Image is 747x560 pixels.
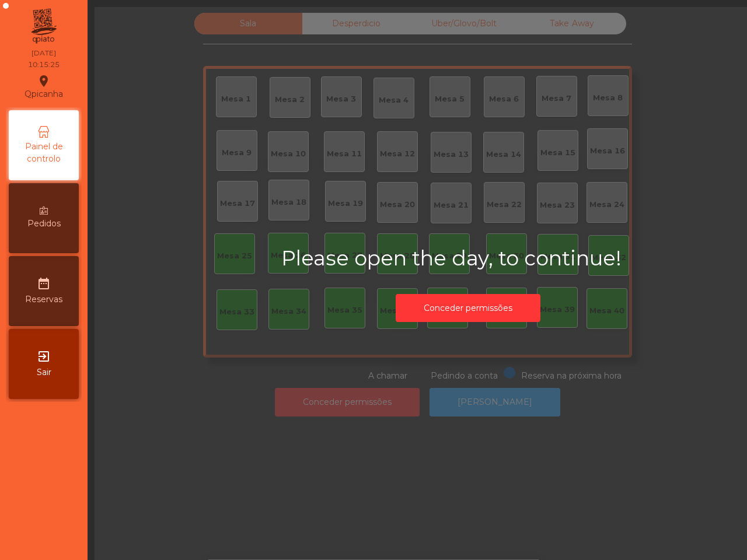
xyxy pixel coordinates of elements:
[37,349,51,363] i: exit_to_app
[396,294,540,323] button: Conceder permissões
[25,293,62,306] span: Reservas
[37,366,51,379] span: Sair
[281,246,655,271] h2: Please open the day, to continue!
[28,60,60,70] div: 10:15:25
[32,48,56,58] div: [DATE]
[37,276,51,290] i: date_range
[29,6,58,47] img: qpiato
[12,141,76,165] span: Painel de controlo
[37,74,51,88] i: location_on
[27,218,61,230] span: Pedidos
[25,72,63,101] div: Qpicanha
